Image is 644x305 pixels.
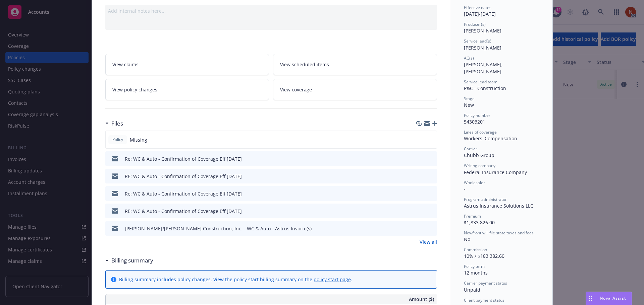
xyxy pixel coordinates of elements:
span: AC(s) [464,55,474,61]
div: Add internal notes here... [108,7,434,14]
span: View claims [112,61,139,68]
button: download file [418,208,423,215]
span: Lines of coverage [464,129,497,135]
span: Program administrator [464,197,507,202]
a: View policy changes [105,79,269,100]
a: View claims [105,54,269,75]
span: Carrier [464,146,477,152]
a: View coverage [273,79,437,100]
span: 12 months [464,270,488,276]
div: [PERSON_NAME]/[PERSON_NAME] Construction, Inc. - WC & Auto - Astrus Invoice(s) [125,225,312,232]
span: [PERSON_NAME] [464,45,501,51]
span: Policy term [464,263,485,269]
span: 10% / $183,382.60 [464,253,504,259]
button: download file [418,190,423,197]
div: Re: WC & Auto - Confirmation of Coverage Eff [DATE] [125,190,242,197]
button: preview file [428,173,434,180]
span: New [464,102,474,108]
span: Producer(s) [464,21,486,27]
span: Policy [111,137,124,143]
span: 54303201 [464,119,485,125]
span: View coverage [280,86,312,93]
span: Wholesaler [464,180,485,185]
a: View scheduled items [273,54,437,75]
button: download file [418,173,423,180]
span: P&C - Construction [464,85,506,91]
div: Billing summary [105,256,153,265]
span: Writing company [464,163,495,168]
span: [PERSON_NAME], [PERSON_NAME] [464,61,504,75]
span: Nova Assist [600,295,626,301]
span: Effective dates [464,5,491,10]
span: Amount ($) [409,296,434,303]
span: Client payment status [464,297,504,303]
span: Premium [464,213,481,219]
a: View all [420,238,437,245]
div: RE: WC & Auto - Confirmation of Coverage Eff [DATE] [125,173,242,180]
span: View policy changes [112,86,157,93]
span: Carrier payment status [464,280,507,286]
span: Missing [130,136,147,143]
span: - [464,186,466,192]
span: Policy number [464,112,490,118]
span: No [464,236,470,242]
div: Billing summary includes policy changes. View the policy start billing summary on the . [119,276,352,283]
span: Service lead team [464,79,497,85]
button: preview file [428,225,434,232]
button: download file [418,225,423,232]
button: preview file [428,208,434,215]
span: Astrus Insurance Solutions LLC [464,203,533,209]
span: Unpaid [464,287,480,293]
span: Stage [464,96,475,101]
div: Re: WC & Auto - Confirmation of Coverage Eff [DATE] [125,155,242,162]
div: Files [105,119,123,128]
div: RE: WC & Auto - Confirmation of Coverage Eff [DATE] [125,208,242,215]
span: $1,833,826.00 [464,219,495,226]
button: preview file [428,155,434,162]
span: Commission [464,247,487,252]
div: [DATE] - [DATE] [464,5,539,17]
span: Chubb Group [464,152,494,158]
h3: Files [111,119,123,128]
div: Drag to move [586,292,594,305]
span: Federal Insurance Company [464,169,527,175]
button: Nova Assist [586,292,632,305]
span: Workers' Compensation [464,135,517,142]
span: Newfront will file state taxes and fees [464,230,534,236]
span: Service lead(s) [464,38,491,44]
a: policy start page [314,276,351,283]
button: preview file [428,190,434,197]
span: View scheduled items [280,61,329,68]
span: [PERSON_NAME] [464,27,501,34]
button: download file [418,155,423,162]
h3: Billing summary [111,256,153,265]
